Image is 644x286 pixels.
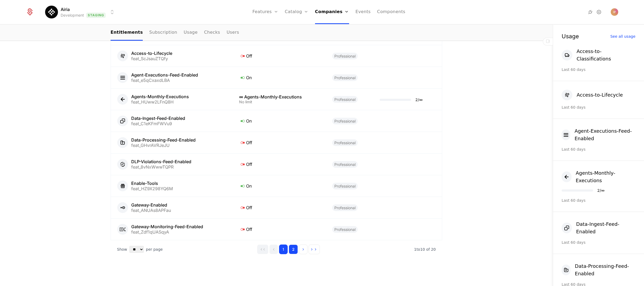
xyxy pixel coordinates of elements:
div: Data-Processing-Feed-Enabled [575,262,635,277]
span: Professional [332,183,358,189]
div: Agent-Executions-Feed-Enabled [131,73,198,77]
div: feat_C1eKFmFWVu9 [131,121,185,126]
div: Gateway-Monitoring-Feed-Enabled [131,224,203,229]
div: Last 60 days [562,240,635,245]
div: Development [61,13,84,18]
span: Airia [61,6,70,13]
div: DLP-Violations-Feed-Enabled [131,159,191,164]
div: Gateway-Enabled [131,203,171,207]
div: Last 60 days [562,105,635,110]
span: Professional [332,53,358,59]
div: Last 60 days [562,67,635,72]
span: per page [146,247,163,252]
span: Professional [332,118,358,124]
div: Off [239,52,320,59]
div: On [239,182,320,189]
span: Professional [332,204,358,211]
span: Professional [332,161,358,168]
div: Off [239,204,320,211]
span: Professional [332,74,358,81]
button: Agent-Executions-Feed-Enabled [562,127,635,142]
div: Last 60 days [562,147,635,152]
button: Go to next page [299,245,308,254]
button: Access-to-Classifications [562,48,635,63]
div: feat_8vNxWwwTQPR [131,165,191,169]
div: Off [239,226,320,233]
a: Users [226,25,239,41]
div: Data-Ingest-Feed-Enabled [131,116,185,120]
button: Go to page 1 [279,245,288,254]
div: feat_ScJsauZTQfy [131,56,172,61]
button: Go to page 2 [289,245,298,254]
div: On [239,117,320,124]
a: Checks [204,25,220,41]
nav: Main [111,25,442,41]
div: Agents-Monthly-Executions [131,94,189,99]
button: Go to last page [309,245,320,254]
div: 2 / ∞ [415,98,423,102]
div: feat_GHvrAVRJeJU [131,143,196,147]
button: Open user button [611,8,618,16]
span: Professional [332,96,358,103]
div: See all usage [610,35,635,38]
div: Page navigation [257,245,320,254]
div: Enable-Tools [131,181,173,185]
div: On [239,74,320,81]
div: feat_ANUAs8APFau [131,208,171,212]
img: Airia [45,6,58,18]
button: Go to previous page [269,245,278,254]
span: Staging [86,13,106,18]
div: Agent-Executions-Feed-Enabled [575,127,635,142]
img: Ivana Popova [611,8,618,16]
ul: Choose Sub Page [111,25,239,41]
div: feat_e5qCxaxdLBA [131,78,198,82]
div: feat_Zdf1qUASqyA [131,230,203,234]
div: Agents-Monthly-Executions [576,169,636,184]
div: Off [239,161,320,168]
span: 1 to 10 of [414,247,431,251]
div: No limit [239,100,320,104]
a: Subscription [149,25,177,41]
div: Off [239,139,320,146]
span: Show [117,247,127,252]
button: Select environment [47,6,115,18]
div: Access-to-Lifecycle [131,51,172,55]
div: Data-Ingest-Feed-Enabled [576,220,635,235]
button: Agents-Monthly-Executions [562,169,635,184]
select: Select page size [129,246,144,253]
div: Access-to-Classifications [577,48,635,63]
button: Data-Ingest-Feed-Enabled [562,220,635,235]
div: 2 / ∞ [597,189,605,192]
a: Settings [596,9,602,15]
span: Professional [332,226,358,233]
a: Entitlements [111,25,143,41]
button: Data-Processing-Feed-Enabled [562,262,635,277]
div: Last 60 days [562,198,635,203]
span: 20 [414,247,436,251]
span: Professional [332,139,358,146]
a: Usage [184,25,198,41]
a: Integrations [587,9,594,15]
div: Table pagination [111,240,442,258]
div: feat_HUww2LFnQ8H [131,100,189,104]
div: Data-Processing-Feed-Enabled [131,138,196,142]
div: feat_HZ9X298YQ6M [131,186,173,191]
button: Go to first page [257,245,268,254]
div: Access-to-Lifecycle [577,91,623,99]
div: Usage [562,33,579,39]
button: Access-to-Lifecycle [562,90,623,100]
div: ∞ Agents-Monthly-Executions [239,95,320,99]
